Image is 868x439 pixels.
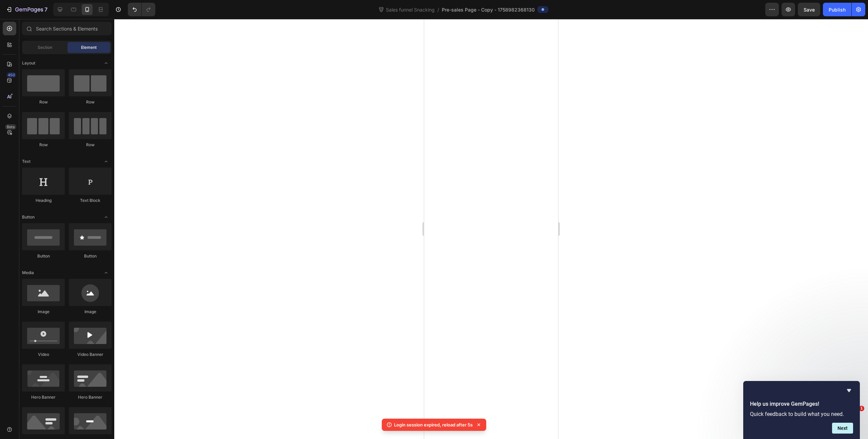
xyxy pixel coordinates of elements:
button: 7 [3,3,51,16]
span: Toggle open [101,156,112,167]
p: Quick feedback to build what you need. [750,411,853,417]
button: Next question [832,423,853,434]
span: 1 [859,406,864,411]
div: 450 [6,72,16,78]
div: Button [22,253,65,259]
div: Hero Banner [22,394,65,400]
div: Button [69,253,112,259]
span: Pre-sales Page - Copy - 1758982368130 [442,6,535,13]
div: Row [22,142,65,148]
div: Video [22,351,65,358]
span: Element [81,44,97,51]
div: Image [69,309,112,315]
button: Publish [823,3,851,16]
div: Hero Banner [69,394,112,400]
div: Heading [22,197,65,204]
p: Login session expired, reload after 5s [394,421,473,428]
span: Section [38,44,52,51]
span: Toggle open [101,267,112,278]
div: Image [22,309,65,315]
span: Layout [22,60,35,66]
div: Row [22,99,65,105]
p: 7 [44,5,47,14]
span: / [437,6,439,13]
span: Sales funnel Snacking [384,6,436,13]
iframe: Design area [424,19,558,439]
button: Save [798,3,820,16]
div: Beta [5,124,16,130]
div: Row [69,99,112,105]
div: Publish [829,6,846,13]
button: Hide survey [845,386,853,395]
span: Toggle open [101,212,112,223]
span: Media [22,270,34,276]
div: Help us improve GemPages! [750,386,853,434]
h2: Help us improve GemPages! [750,400,853,408]
span: Text [22,158,31,165]
span: Toggle open [101,58,112,69]
span: Button [22,214,35,220]
span: Save [804,7,815,13]
div: Row [69,142,112,148]
div: Video Banner [69,351,112,358]
input: Search Sections & Elements [22,22,112,35]
div: Text Block [69,197,112,204]
div: Undo/Redo [128,3,155,16]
